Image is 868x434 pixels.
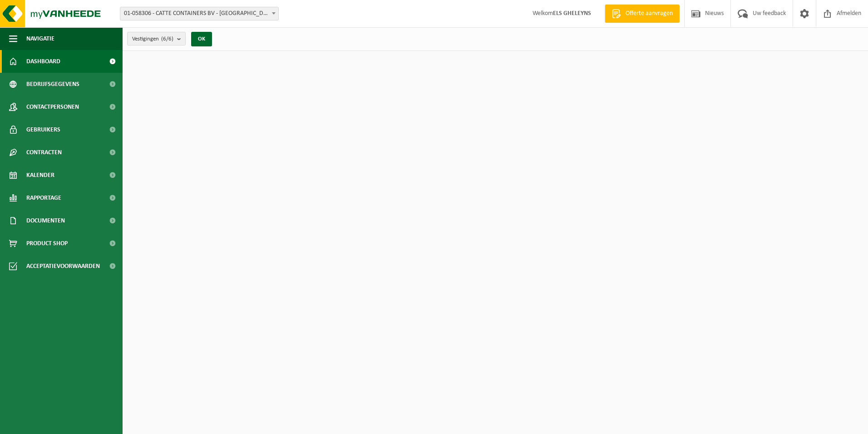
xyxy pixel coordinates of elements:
span: Documenten [26,209,65,232]
span: 01-058306 - CATTE CONTAINERS BV - OUDENAARDE [120,7,279,20]
span: Gebruikers [26,118,60,141]
span: Dashboard [26,50,60,73]
button: Vestigingen(6/6) [127,32,186,45]
span: Acceptatievoorwaarden [26,255,100,278]
count: (6/6) [161,36,173,42]
span: Product Shop [26,232,68,255]
span: Offerte aanvragen [623,9,675,18]
span: Contracten [26,141,62,164]
span: 01-058306 - CATTE CONTAINERS BV - OUDENAARDE [120,7,278,20]
span: Kalender [26,164,54,187]
span: Contactpersonen [26,96,79,118]
button: OK [191,32,212,46]
a: Offerte aanvragen [605,5,680,23]
span: Bedrijfsgegevens [26,73,79,96]
span: Vestigingen [132,32,173,46]
span: Rapportage [26,187,61,209]
strong: ELS GHELEYNS [553,10,591,17]
span: Navigatie [26,27,54,50]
